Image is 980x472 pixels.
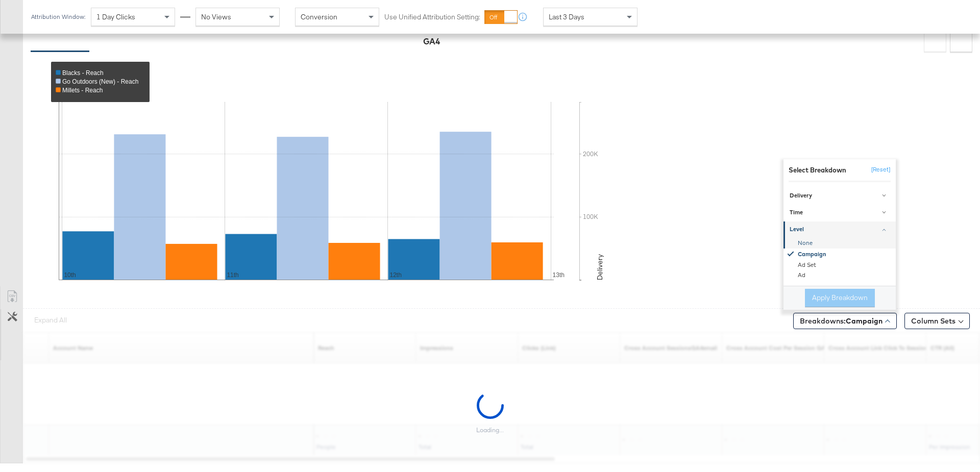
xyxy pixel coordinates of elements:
a: Time [783,204,896,221]
div: None [785,238,896,249]
span: 1 Day Clicks [96,12,135,21]
div: Delivery [790,192,891,200]
a: Delivery [783,187,896,204]
button: Breakdowns:Campaign [793,313,897,329]
span: Blacks - Reach [62,69,104,77]
div: Time [790,209,891,217]
span: Millets - Reach [62,87,103,94]
div: Campaign [785,249,896,260]
div: Loading... [476,426,504,434]
div: Ad Set [785,260,896,270]
div: Level [790,226,891,234]
span: No Views [201,12,231,21]
div: Level [783,238,896,281]
div: Attribution Window: [31,13,86,20]
span: Last 3 Days [549,12,584,21]
label: Use Unified Attribution Setting: [384,12,480,22]
div: Select Breakdown [789,165,846,175]
button: Column Sets [904,313,970,329]
text: Delivery [595,254,604,280]
span: Go Outdoors (New) - Reach [62,78,138,85]
a: Level [783,221,896,238]
span: Breakdowns: [800,316,883,326]
div: Ad [785,270,896,281]
button: [Reset] [865,162,891,178]
span: Conversion [301,12,337,21]
b: Campaign [846,316,883,326]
